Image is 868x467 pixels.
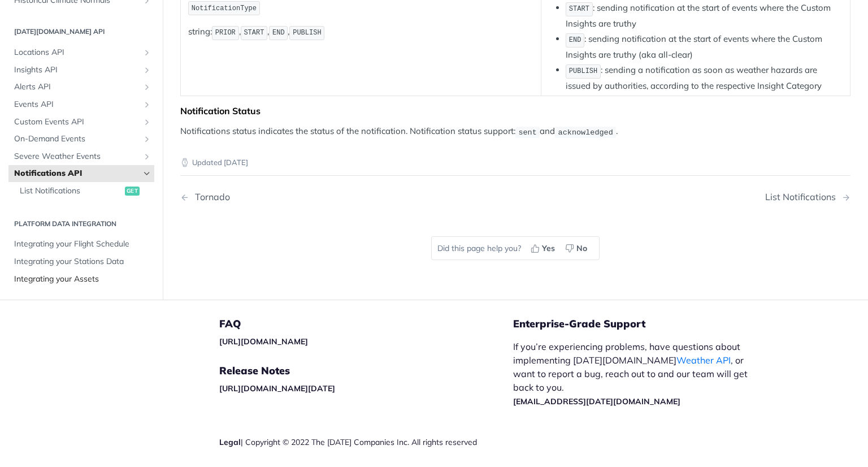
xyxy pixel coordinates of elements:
[142,83,151,92] button: Show subpages for Alerts API
[219,437,241,447] a: Legal
[513,396,680,407] a: [EMAIL_ADDRESS][DATE][DOMAIN_NAME]
[14,133,140,145] span: On-Demand Events
[189,192,230,202] div: Tornado
[192,5,257,12] span: NotificationType
[558,128,613,136] span: acknowledged
[542,243,555,254] span: Yes
[431,236,600,260] div: Did this page help you?
[765,192,841,202] div: List Notifications
[8,96,154,113] a: Events APIShow subpages for Events API
[14,64,140,76] span: Insights API
[569,67,597,75] span: PUBLISH
[14,239,151,250] span: Integrating your Flight Schedule
[518,128,536,136] span: sent
[142,118,151,127] button: Show subpages for Custom Events API
[8,219,154,229] h2: Platform DATA integration
[219,436,513,448] div: | Copyright © 2022 The [DATE] Companies Inc. All rights reserved
[527,240,561,257] button: Yes
[566,32,843,61] li: : sending notification at the start of events where the Custom Insights are truthy (aka all-clear)
[142,135,151,144] button: Show subpages for On-Demand Events
[125,187,140,196] span: get
[14,183,154,200] a: List Notificationsget
[14,256,151,267] span: Integrating your Stations Data
[180,157,850,168] p: Updated [DATE]
[8,114,154,131] a: Custom Events APIShow subpages for Custom Events API
[8,236,154,253] a: Integrating your Flight Schedule
[14,151,140,162] span: Severe Weather Events
[219,336,308,347] a: [URL][DOMAIN_NAME]
[8,271,154,288] a: Integrating your Assets
[14,116,140,128] span: Custom Events API
[244,29,264,37] span: START
[180,105,850,116] div: Notification Status
[14,82,140,93] span: Alerts API
[219,317,513,331] h5: FAQ
[576,243,587,254] span: No
[14,274,151,285] span: Integrating your Assets
[566,1,843,30] li: : sending notification at the start of events where the Custom Insights are truthy
[569,5,589,13] span: START
[180,180,850,214] nav: Pagination Controls
[676,354,731,366] a: Weather API
[561,240,593,257] button: No
[20,185,122,197] span: List Notifications
[765,192,850,202] a: Next Page: List Notifications
[8,79,154,96] a: Alerts APIShow subpages for Alerts API
[8,253,154,270] a: Integrating your Stations Data
[142,66,151,75] button: Show subpages for Insights API
[8,166,154,183] a: Notifications APIHide subpages for Notifications API
[188,25,533,41] p: string: , , ,
[142,152,151,161] button: Show subpages for Severe Weather Events
[8,27,154,37] h2: [DATE][DOMAIN_NAME] API
[180,192,467,202] a: Previous Page: Tornado
[219,364,513,378] h5: Release Notes
[215,29,236,37] span: PRIOR
[14,47,140,59] span: Locations API
[142,100,151,109] button: Show subpages for Events API
[180,125,850,138] p: Notifications status indicates the status of the notification. Notification status support: and .
[293,29,321,37] span: PUBLISH
[8,62,154,79] a: Insights APIShow subpages for Insights API
[14,168,140,180] span: Notifications API
[513,317,778,331] h5: Enterprise-Grade Support
[142,49,151,58] button: Show subpages for Locations API
[8,131,154,148] a: On-Demand EventsShow subpages for On-Demand Events
[219,383,335,394] a: [URL][DOMAIN_NAME][DATE]
[272,29,285,37] span: END
[569,36,581,44] span: END
[566,63,843,92] li: : sending a notification as soon as weather hazards are issued by authorities, according to the r...
[142,170,151,179] button: Hide subpages for Notifications API
[8,45,154,62] a: Locations APIShow subpages for Locations API
[513,340,759,408] p: If you’re experiencing problems, have questions about implementing [DATE][DOMAIN_NAME] , or want ...
[14,99,140,110] span: Events API
[8,148,154,165] a: Severe Weather EventsShow subpages for Severe Weather Events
